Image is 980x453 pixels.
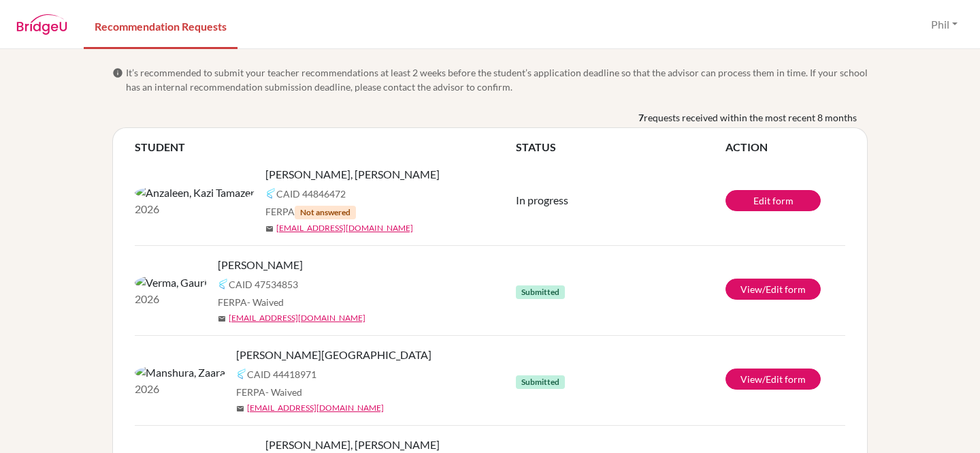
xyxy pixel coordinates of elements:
[126,65,868,94] span: It’s recommended to submit your teacher recommendations at least 2 weeks before the student’s app...
[725,139,845,155] th: ACTION
[247,367,316,381] span: CAID 44418971
[265,437,440,453] span: [PERSON_NAME], [PERSON_NAME]
[516,139,725,155] th: STATUS
[218,315,226,323] span: mail
[84,2,238,49] a: Recommendation Requests
[276,187,346,201] span: CAID 44846472
[135,364,225,381] img: Manshura, Zaara
[218,279,229,290] img: Common App logo
[265,204,356,219] span: FERPA
[638,110,644,125] b: 7
[925,12,964,37] button: Phil
[265,225,274,233] span: mail
[725,279,821,300] a: View/Edit form
[236,347,431,363] span: [PERSON_NAME][GEOGRAPHIC_DATA]
[218,257,303,273] span: [PERSON_NAME]
[135,201,255,217] p: 2026
[265,188,276,199] img: Common App logo
[236,405,244,413] span: mail
[276,222,413,234] a: [EMAIL_ADDRESS][DOMAIN_NAME]
[725,190,821,211] a: Edit form
[247,402,384,414] a: [EMAIL_ADDRESS][DOMAIN_NAME]
[112,67,123,78] span: info
[236,385,302,399] span: FERPA
[516,375,565,389] span: Submitted
[516,285,565,299] span: Submitted
[236,369,247,379] img: Common App logo
[135,381,225,397] p: 2026
[229,277,298,292] span: CAID 47534853
[16,14,67,35] img: BridgeU logo
[516,193,568,206] span: In progress
[229,312,365,324] a: [EMAIL_ADDRESS][DOMAIN_NAME]
[295,206,356,219] span: Not answered
[265,386,302,398] span: - Waived
[218,295,284,309] span: FERPA
[265,166,440,183] span: [PERSON_NAME], [PERSON_NAME]
[135,139,516,155] th: STUDENT
[135,185,255,201] img: Anzaleen, Kazi Tamazer
[725,369,821,390] a: View/Edit form
[135,291,207,307] p: 2026
[135,275,207,291] img: Verma, Gauri
[644,110,857,125] span: requests received within the most recent 8 months
[247,296,284,308] span: - Waived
